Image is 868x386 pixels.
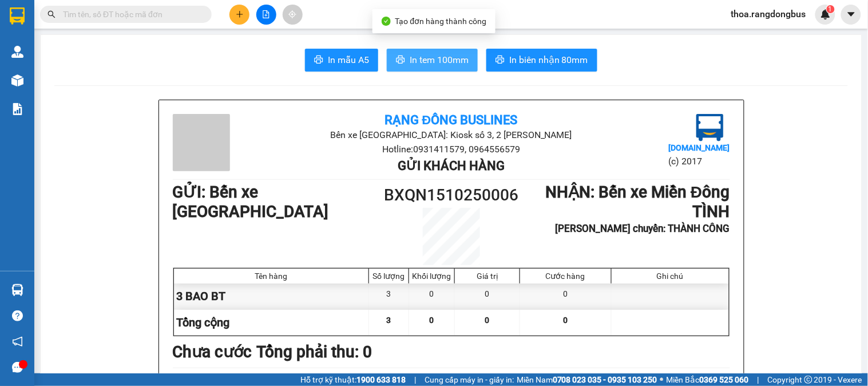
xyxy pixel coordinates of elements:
[11,74,23,86] img: warehouse-icon
[12,310,23,321] span: question-circle
[382,183,521,208] h1: BXQN1510250006
[398,159,505,173] b: Gửi khách hàng
[412,271,451,281] div: Khối lượng
[517,373,657,386] span: Miền Nam
[696,114,724,141] img: logo.jpg
[328,53,369,67] span: In mẫu A5
[414,373,416,386] span: |
[758,373,759,386] span: |
[265,128,637,142] li: Bến xe [GEOGRAPHIC_DATA]: Kiosk số 3, 2 [PERSON_NAME]
[615,271,726,281] div: Ghi chú
[288,10,296,18] span: aim
[486,49,597,72] button: printerIn biên nhận 80mm
[827,5,835,13] sup: 1
[387,49,478,72] button: printerIn tem 100mm
[496,55,505,66] span: printer
[283,5,303,25] button: aim
[410,53,469,67] span: In tem 100mm
[700,375,749,384] strong: 0369 525 060
[372,271,406,281] div: Số lượng
[396,55,405,66] span: printer
[509,53,588,67] span: In biên nhận 80mm
[521,202,730,222] h1: TÌNH
[12,336,23,347] span: notification
[12,362,23,373] span: message
[387,316,391,325] span: 3
[556,223,730,234] b: [PERSON_NAME] chuyển: THÀNH CÔNG
[11,284,23,296] img: warehouse-icon
[174,283,370,309] div: 3 BAO BT
[667,373,749,386] span: Miền Bắc
[256,5,276,25] button: file-add
[173,183,329,221] b: GỬI : Bến xe [GEOGRAPHIC_DATA]
[570,371,730,381] li: 12:33[DATE]
[409,283,455,309] div: 0
[173,342,252,361] b: Chưa cước
[563,316,568,325] span: 0
[314,55,323,66] span: printer
[300,373,406,386] span: Hỗ trợ kỹ thuật:
[257,342,372,361] b: Tổng phải thu: 0
[262,10,270,18] span: file-add
[458,271,517,281] div: Giá trị
[395,17,487,26] span: Tạo đơn hàng thành công
[455,283,520,309] div: 0
[660,377,664,382] span: ⚪️
[177,316,230,329] span: Tổng cộng
[430,316,434,325] span: 0
[10,7,25,25] img: logo-vxr
[841,5,861,25] button: caret-down
[177,271,366,281] div: Tên hàng
[47,10,56,18] span: search
[229,5,249,25] button: plus
[305,49,378,72] button: printerIn mẫu A5
[369,283,409,309] div: 3
[553,375,657,384] strong: 0708 023 035 - 0935 103 250
[11,103,23,115] img: solution-icon
[821,9,831,19] img: icon-new-feature
[804,376,812,384] span: copyright
[545,183,730,202] b: NHẬN : Bến xe Miền Đông
[425,373,514,386] span: Cung cấp máy in - giấy in:
[385,113,518,127] b: Rạng Đông Buslines
[668,143,730,152] b: [DOMAIN_NAME]
[382,17,391,26] span: check-circle
[523,271,608,281] div: Cước hàng
[236,10,244,18] span: plus
[485,316,490,325] span: 0
[829,5,833,13] span: 1
[668,154,730,168] li: (c) 2017
[265,142,637,156] li: Hotline: 0931411579, 0964556579
[722,7,815,21] span: thoa.rangdongbus
[63,8,198,21] input: Tìm tên, số ĐT hoặc mã đơn
[520,283,611,309] div: 0
[846,9,857,19] span: caret-down
[11,46,23,58] img: warehouse-icon
[356,375,406,384] strong: 1900 633 818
